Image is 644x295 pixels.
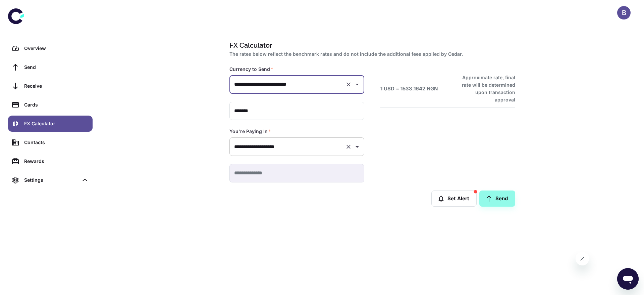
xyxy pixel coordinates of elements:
[479,191,515,207] a: Send
[8,97,93,113] a: Cards
[4,5,48,10] span: Hi. Need any help?
[24,139,89,146] div: Contacts
[617,6,631,19] button: B
[8,78,93,94] a: Receive
[8,172,93,188] div: Settings
[24,64,89,71] div: Send
[24,120,89,127] div: FX Calculator
[8,134,93,151] a: Contacts
[8,153,93,169] a: Rewards
[24,176,78,184] div: Settings
[617,268,639,290] iframe: Button to launch messaging window
[24,45,89,52] div: Overview
[344,142,353,152] button: Clear
[380,85,438,93] h6: 1 USD = 1533.1642 NGN
[353,80,362,89] button: Open
[576,252,589,265] iframe: Close message
[24,82,89,90] div: Receive
[229,66,273,73] label: Currency to Send
[8,116,93,132] a: FX Calculator
[353,142,362,152] button: Open
[229,128,271,135] label: You're Paying In
[344,80,353,89] button: Clear
[229,40,513,50] h1: FX Calculator
[431,191,477,207] button: Set Alert
[8,40,93,56] a: Overview
[454,74,515,103] h6: Approximate rate, final rate will be determined upon transaction approval
[8,59,93,75] a: Send
[24,101,89,109] div: Cards
[24,158,89,165] div: Rewards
